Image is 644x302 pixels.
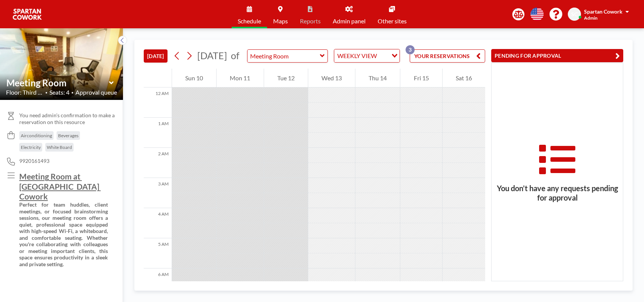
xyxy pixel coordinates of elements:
button: YOUR RESERVATIONS3 [410,49,485,63]
div: 4 AM [144,208,172,238]
div: 2 AM [144,148,172,178]
div: Tue 12 [264,69,308,87]
u: Meeting Room at [GEOGRAPHIC_DATA] Cowork [19,172,101,201]
div: 12 AM [144,87,172,118]
div: Fri 15 [400,69,442,87]
span: WEEKLY VIEW [336,51,378,61]
span: Spartan Cowork [584,8,622,15]
div: Sun 10 [172,69,216,87]
div: 6 AM [144,268,172,299]
input: Meeting Room [247,50,320,62]
span: Beverages [58,133,78,138]
span: Floor: Third Flo... [6,89,43,96]
button: PENDING FOR APPROVAL [491,49,623,62]
div: 1 AM [144,118,172,148]
div: 3 AM [144,178,172,208]
span: Other sites [378,18,407,24]
div: Thu 14 [355,69,400,87]
span: Airconditioning [21,133,52,138]
span: Admin [584,15,598,21]
span: • [45,90,48,95]
div: 5 AM [144,238,172,268]
span: 9920161493 [19,158,49,164]
span: Admin panel [333,18,366,24]
img: organization-logo [12,7,42,22]
span: [DATE] [197,50,227,61]
span: Approval queue [75,89,117,96]
strong: Perfect for team huddles, client meetings, or focused brainstorming sessions, our meeting room of... [19,201,109,267]
input: Meeting Room [6,77,109,88]
button: [DATE] [144,49,168,63]
span: of [231,50,239,61]
span: Maps [273,18,288,24]
span: Electricity [21,144,41,150]
div: Search for option [334,49,400,62]
input: Search for option [379,51,387,61]
div: Wed 13 [308,69,355,87]
span: White Board [47,144,72,150]
div: Sat 16 [443,69,485,87]
span: Schedule [238,18,261,24]
div: Mon 11 [217,69,263,87]
span: Reports [300,18,321,24]
span: • [71,90,74,95]
span: You need admin's confirmation to make a reservation on this resource [19,112,117,125]
p: 3 [406,45,415,54]
span: Seats: 4 [49,89,69,96]
span: SC [571,11,578,18]
h3: You don’t have any requests pending for approval [492,184,623,202]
